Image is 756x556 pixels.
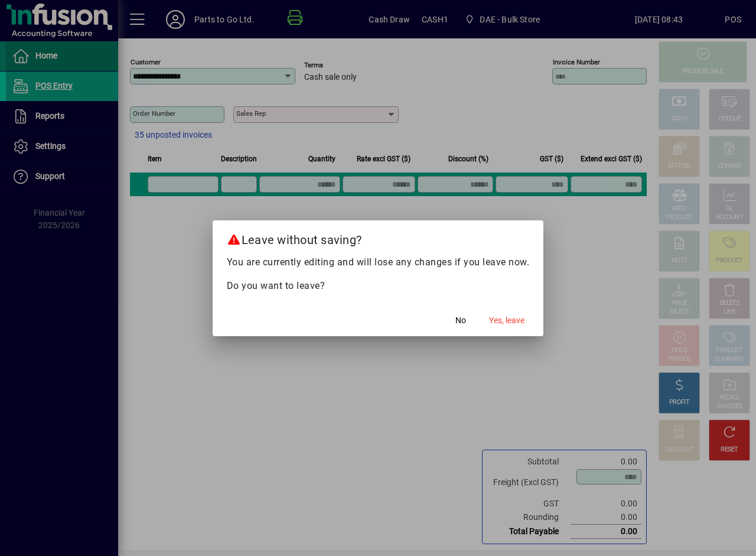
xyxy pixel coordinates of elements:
[213,220,544,255] h2: Leave without saving?
[442,310,480,331] button: No
[227,255,530,269] p: You are currently editing and will lose any changes if you leave now.
[489,314,524,327] span: Yes, leave
[484,310,529,331] button: Yes, leave
[455,314,466,327] span: No
[227,279,530,293] p: Do you want to leave?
